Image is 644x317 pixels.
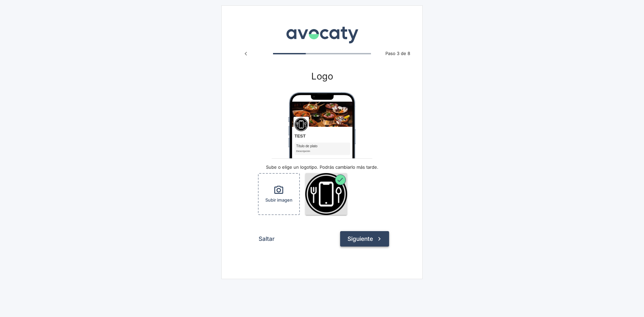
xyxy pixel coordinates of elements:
p: Sube o elige un logotipo. Podrás cambiarlo más tarde. [255,164,389,170]
span: Subir imagen [265,197,292,203]
img: Avocaty [284,21,360,44]
img: Marco de teléfono [288,92,356,228]
h3: Logo [255,71,389,82]
button: Paso anterior [239,47,252,60]
span: Paso 3 de 8 [382,50,414,57]
img: tenedor, cuchillo y teléfono móvil [305,173,347,215]
button: Subir imagen [258,173,300,215]
span: Seleccionado [335,174,346,185]
div: Vista previa [288,92,356,159]
button: Saltar [255,231,278,247]
button: Siguiente [340,231,389,247]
